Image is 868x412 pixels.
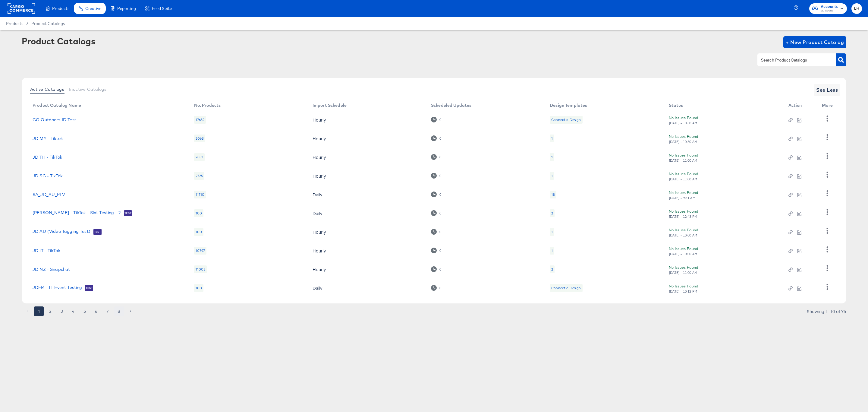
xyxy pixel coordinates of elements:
a: GO Outdoors ID Test [33,117,76,122]
nav: pagination navigation [22,306,136,316]
div: 10797 [194,247,207,255]
td: Daily [308,204,426,223]
div: 100 [194,284,203,292]
div: Design Templates [550,103,587,108]
button: LH [851,3,862,14]
td: Hourly [308,260,426,279]
a: JD MY - Tiktok [33,136,63,141]
button: Go to page 6 [91,306,101,316]
span: See Less [816,86,838,94]
div: 0 [439,249,442,253]
div: 1 [551,230,553,234]
div: 1 [550,172,554,180]
th: More [817,101,840,110]
div: 0 [439,136,442,141]
div: 100 [194,228,203,236]
a: JD TH - TikTok [33,155,62,160]
span: Test [93,230,102,234]
div: 2833 [194,153,205,161]
div: 0 [439,286,442,290]
div: Connect a Design [551,286,581,290]
div: 0 [439,211,442,215]
th: Status [664,101,784,110]
span: Inactive Catalogs [69,87,107,92]
div: 1 [551,136,553,141]
div: 17632 [194,116,206,124]
span: Product Catalogs [31,21,65,26]
a: JDFR - TT Event Testing [33,285,82,291]
div: 0 [431,210,442,216]
div: 2 [550,265,555,273]
div: 0 [439,118,442,122]
button: Go to next page [126,306,135,316]
button: Go to page 5 [80,306,90,316]
div: 0 [431,117,442,122]
span: Active Catalogs [30,87,64,92]
div: 2 [551,267,553,272]
div: 2 [551,211,553,216]
div: 18 [551,192,555,197]
span: LH [854,5,860,12]
div: 0 [439,155,442,159]
span: Feed Suite [152,6,172,11]
td: Hourly [308,241,426,260]
div: Product Catalog Name [33,103,81,108]
span: Reporting [117,6,136,11]
th: Action [784,101,817,110]
div: Import Schedule [313,103,347,108]
div: 0 [431,154,442,160]
div: 1 [550,228,554,236]
div: 0 [439,192,442,197]
td: Daily [308,185,426,204]
span: Products [6,21,23,26]
div: 11005 [194,265,207,273]
a: JD NZ - Snapchat [33,267,70,272]
div: 18 [550,191,556,198]
span: Test [124,211,132,216]
a: SA_JD_AU_PLV [33,192,65,197]
div: 0 [439,267,442,271]
div: Scheduled Updates [431,103,472,108]
div: 11710 [194,191,206,198]
td: Hourly [308,148,426,166]
div: 0 [431,248,442,253]
span: Creative [85,6,101,11]
td: Hourly [308,110,426,129]
button: Go to page 2 [46,306,55,316]
span: Products [52,6,69,11]
button: + New Product Catalog [783,36,846,48]
div: Connect a Design [550,284,582,292]
button: page 1 [34,306,44,316]
button: AccountsJD Sports [809,3,847,14]
button: Go to page 8 [114,306,124,316]
span: JD Sports [821,8,838,13]
div: 1 [550,247,554,255]
td: Daily [308,279,426,297]
button: Go to page 3 [57,306,67,316]
div: 0 [431,229,442,235]
div: 2725 [194,172,205,180]
div: 3068 [194,135,206,142]
div: 1 [551,248,553,253]
div: 0 [439,174,442,178]
div: Connect a Design [550,116,582,124]
td: Hourly [308,129,426,148]
div: 1 [551,155,553,160]
div: 0 [431,285,442,291]
span: Accounts [821,4,838,10]
span: / [23,21,31,26]
a: JD SG - TikTok [33,173,62,178]
div: 0 [431,173,442,179]
a: [PERSON_NAME] - TikTok - Slot Testing - 2 [33,210,121,216]
div: 100 [194,209,203,217]
div: 1 [550,135,554,142]
td: Hourly [308,166,426,185]
div: 0 [431,266,442,272]
a: JD AU (Video Tagging Test) [33,229,90,235]
div: 0 [431,192,442,197]
div: 0 [439,230,442,234]
input: Search Product Catalogs [760,57,824,64]
td: Hourly [308,223,426,241]
div: 1 [551,173,553,178]
span: + New Product Catalog [786,38,844,46]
